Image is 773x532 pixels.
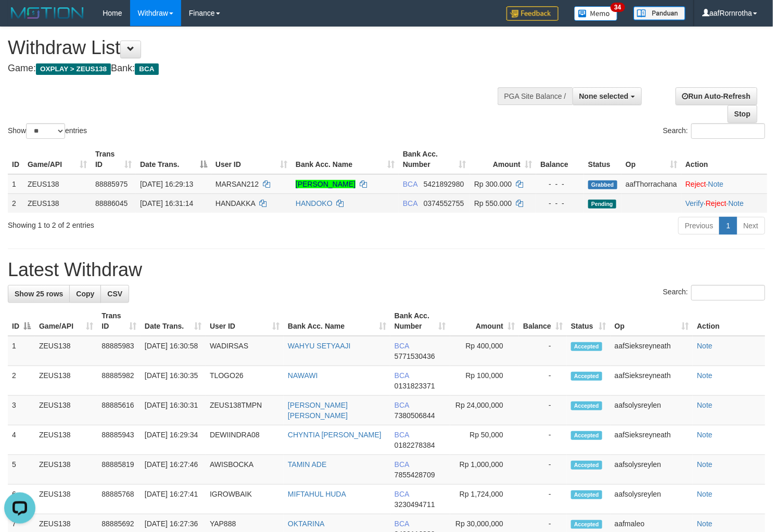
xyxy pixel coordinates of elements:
a: Note [697,431,713,439]
span: Copy [76,290,94,298]
th: Balance [536,145,584,174]
a: Copy [69,285,101,303]
td: ZEUS138 [35,366,97,396]
span: BCA [395,342,409,350]
a: Note [708,180,724,188]
td: 6 [8,485,35,514]
td: · [681,174,767,194]
span: BCA [395,520,409,528]
span: Copy 3230494711 to clipboard [395,500,435,509]
span: Accepted [571,372,602,381]
span: Accepted [571,431,602,440]
a: Reject [686,180,706,188]
th: Date Trans.: activate to sort column descending [136,145,211,174]
th: Status: activate to sort column ascending [567,306,611,336]
td: DEWIINDRA08 [206,425,284,455]
span: Accepted [571,342,602,351]
img: MOTION_logo.png [8,5,87,21]
span: None selected [579,92,629,100]
span: Show 25 rows [15,290,63,298]
a: Previous [678,217,720,235]
span: MARSAN212 [216,180,259,188]
td: WADIRSAS [206,336,284,366]
td: TLOGO26 [206,366,284,396]
button: Open LiveChat chat widget [4,4,35,35]
span: Copy 7380506844 to clipboard [395,411,435,420]
td: - [519,485,567,514]
a: 1 [719,217,737,235]
span: HANDAKKA [216,199,255,207]
button: None selected [573,87,642,105]
a: Stop [728,105,757,123]
div: PGA Site Balance / [498,87,573,105]
a: OKTARINA [288,520,325,528]
input: Search: [691,123,765,139]
span: 34 [611,3,625,12]
span: 88886045 [95,199,128,207]
th: Game/API: activate to sort column ascending [35,306,97,336]
a: TAMIN ADE [288,460,326,469]
td: 1 [8,174,23,194]
span: BCA [395,460,409,469]
th: Bank Acc. Number: activate to sort column ascending [390,306,450,336]
a: Note [728,199,744,207]
span: [DATE] 16:29:13 [140,180,193,188]
th: Bank Acc. Name: activate to sort column ascending [284,306,390,336]
td: ZEUS138 [35,336,97,366]
th: User ID: activate to sort column ascending [211,145,292,174]
th: Balance: activate to sort column ascending [519,306,567,336]
span: Copy 0374552755 to clipboard [424,199,464,207]
td: Rp 400,000 [450,336,519,366]
th: ID [8,145,23,174]
span: BCA [395,490,409,498]
a: CHYNTIA [PERSON_NAME] [288,431,382,439]
td: ZEUS138 [23,174,91,194]
a: Verify [686,199,704,207]
a: [PERSON_NAME] [PERSON_NAME] [288,401,348,420]
span: 88885975 [95,180,128,188]
td: ZEUS138 [35,485,97,514]
td: AWISBOCKA [206,455,284,485]
a: Note [697,520,713,528]
td: aafsolysreylen [611,396,693,425]
a: Show 25 rows [8,285,70,303]
td: [DATE] 16:30:31 [141,396,206,425]
td: IGROWBAIK [206,485,284,514]
td: 88885768 [97,485,141,514]
td: [DATE] 16:27:41 [141,485,206,514]
th: User ID: activate to sort column ascending [206,306,284,336]
span: Rp 550.000 [474,199,512,207]
td: ZEUS138 [23,193,91,213]
td: 3 [8,396,35,425]
input: Search: [691,285,765,301]
a: Note [697,401,713,409]
td: - [519,366,567,396]
td: 4 [8,425,35,455]
label: Search: [663,285,765,301]
td: aafsolysreylen [611,485,693,514]
h1: Latest Withdraw [8,259,765,280]
span: [DATE] 16:31:14 [140,199,193,207]
td: aafSieksreyneath [611,336,693,366]
td: [DATE] 16:29:34 [141,425,206,455]
td: ZEUS138 [35,425,97,455]
th: Action [693,306,765,336]
span: Pending [588,200,616,209]
a: Reject [706,199,727,207]
td: - [519,336,567,366]
span: OXPLAY > ZEUS138 [36,63,111,75]
td: [DATE] 16:30:58 [141,336,206,366]
span: CSV [107,290,122,298]
a: Next [737,217,765,235]
td: Rp 100,000 [450,366,519,396]
span: Accepted [571,490,602,499]
td: 88885943 [97,425,141,455]
span: Copy 5771530436 to clipboard [395,352,435,360]
h1: Withdraw List [8,37,505,58]
td: Rp 24,000,000 [450,396,519,425]
th: Game/API: activate to sort column ascending [23,145,91,174]
td: · · [681,193,767,213]
a: NAWAWI [288,371,318,380]
a: Note [697,460,713,469]
a: CSV [100,285,129,303]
